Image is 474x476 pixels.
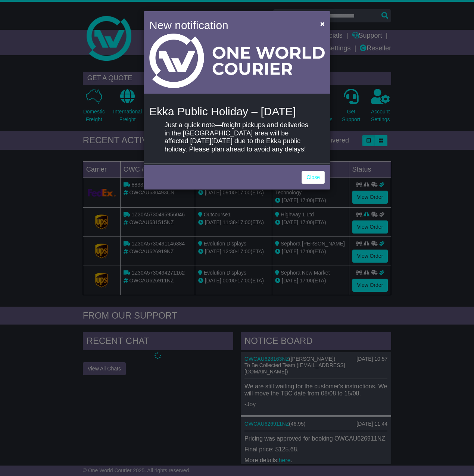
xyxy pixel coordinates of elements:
[316,16,328,31] button: Close
[149,105,325,118] h4: Ekka Public Holiday – [DATE]
[149,34,325,88] img: Light
[165,121,309,153] p: Just a quick note—freight pickups and deliveries in the [GEOGRAPHIC_DATA] area will be affected [...
[149,17,309,34] h4: New notification
[302,171,325,184] a: Close
[320,19,325,28] span: ×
